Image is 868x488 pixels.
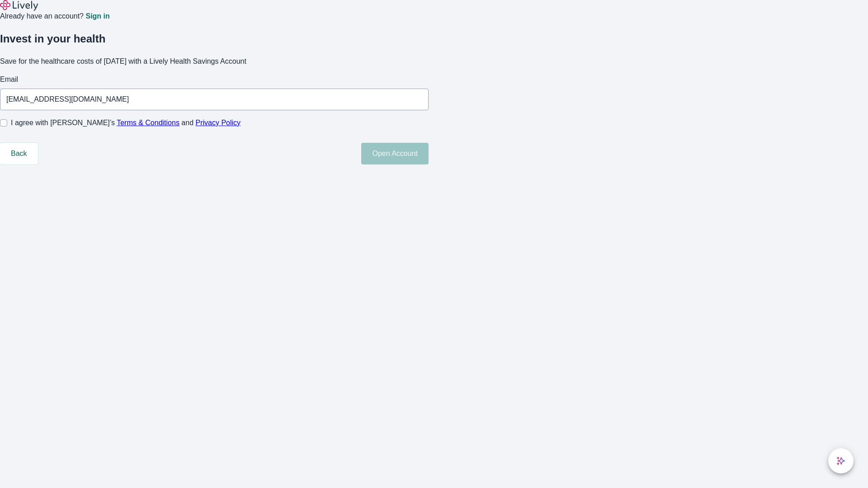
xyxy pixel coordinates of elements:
span: I agree with [PERSON_NAME]’s and [11,117,241,128]
a: Terms & Conditions [117,119,179,127]
svg: Lively AI Assistant [836,456,845,465]
a: Sign in [85,13,109,20]
a: Privacy Policy [196,119,241,127]
button: chat [828,448,854,474]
